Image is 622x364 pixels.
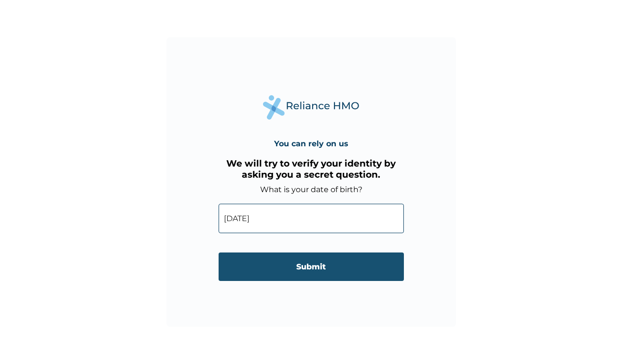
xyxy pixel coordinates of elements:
[263,95,359,120] img: Reliance Health's Logo
[260,185,362,194] label: What is your date of birth?
[219,158,404,180] h3: We will try to verify your identity by asking you a secret question.
[219,252,404,281] input: Submit
[219,204,404,233] input: DD-MM-YYYY
[274,139,348,148] h4: You can rely on us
